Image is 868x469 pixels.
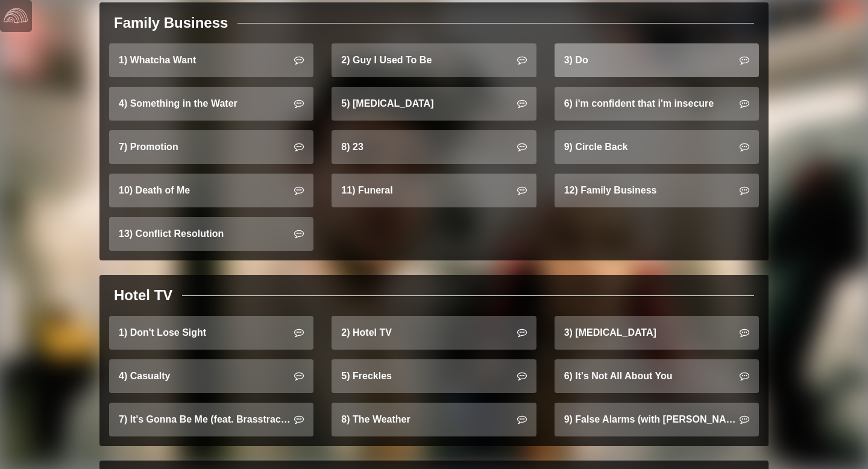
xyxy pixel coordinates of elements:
[109,217,313,251] a: 13) Conflict Resolution
[555,174,759,207] a: 12) Family Business
[109,403,313,436] a: 7) It's Gonna Be Me (feat. Brasstracks)
[4,4,28,28] img: logo-white-4c48a5e4bebecaebe01ca5a9d34031cfd3d4ef9ae749242e8c4bf12ef99f53e8.png
[332,130,536,164] a: 8) 23
[332,174,536,207] a: 11) Funeral
[332,87,536,121] a: 5) [MEDICAL_DATA]
[332,403,536,436] a: 8) The Weather
[109,43,313,77] a: 1) Whatcha Want
[555,316,759,350] a: 3) [MEDICAL_DATA]
[114,12,228,34] div: Family Business
[555,359,759,393] a: 6) It's Not All About You
[332,316,536,350] a: 2) Hotel TV
[109,87,313,121] a: 4) Something in the Water
[109,174,313,207] a: 10) Death of Me
[109,359,313,393] a: 4) Casualty
[555,43,759,77] a: 3) Do
[555,403,759,436] a: 9) False Alarms (with [PERSON_NAME])
[114,285,172,306] div: Hotel TV
[555,87,759,121] a: 6) i'm confident that i'm insecure
[332,43,536,77] a: 2) Guy I Used To Be
[555,130,759,164] a: 9) Circle Back
[109,316,313,350] a: 1) Don't Lose Sight
[109,130,313,164] a: 7) Promotion
[332,359,536,393] a: 5) Freckles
